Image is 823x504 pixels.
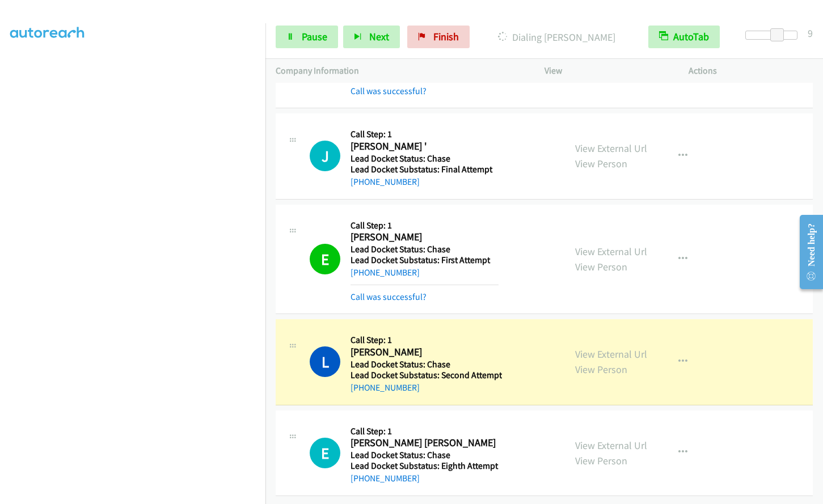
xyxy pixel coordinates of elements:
[351,426,499,437] h5: Call Step: 1
[351,220,499,231] h5: Call Step: 1
[310,438,340,468] div: The call is yet to be attempted
[575,245,647,258] a: View External Url
[351,450,499,461] h5: Lead Docket Status: Chase
[351,359,502,370] h5: Lead Docket Status: Chase
[575,363,627,376] a: View Person
[808,26,813,41] div: 9
[351,437,499,450] h2: [PERSON_NAME] [PERSON_NAME]
[310,244,340,274] h1: E
[276,26,338,48] a: Pause
[575,454,627,467] a: View Person
[351,255,499,266] h5: Lead Docket Substatus: First Attempt
[351,231,499,244] h2: [PERSON_NAME]
[351,382,420,393] a: [PHONE_NUMBER]
[302,30,327,43] span: Pause
[351,267,420,278] a: [PHONE_NUMBER]
[575,142,647,155] a: View External Url
[351,164,499,175] h5: Lead Docket Substatus: Final Attempt
[351,370,502,381] h5: Lead Docket Substatus: Second Attempt
[310,346,340,377] h1: L
[648,26,720,48] button: AutoTab
[575,157,627,170] a: View Person
[351,153,499,164] h5: Lead Docket Status: Chase
[407,26,470,48] a: Finish
[351,346,499,359] h2: [PERSON_NAME]
[790,207,823,297] iframe: Resource Center
[310,141,340,171] h1: J
[485,29,628,45] p: Dialing [PERSON_NAME]
[351,334,502,346] h5: Call Step: 1
[369,30,389,43] span: Next
[310,438,340,468] h1: E
[433,30,459,43] span: Finish
[575,260,627,273] a: View Person
[575,348,647,361] a: View External Url
[351,86,427,96] a: Call was successful?
[351,291,427,302] a: Call was successful?
[351,129,499,140] h5: Call Step: 1
[351,176,420,187] a: [PHONE_NUMBER]
[351,473,420,484] a: [PHONE_NUMBER]
[575,439,647,452] a: View External Url
[276,64,524,78] p: Company Information
[351,244,499,255] h5: Lead Docket Status: Chase
[343,26,400,48] button: Next
[689,64,813,78] p: Actions
[351,460,499,472] h5: Lead Docket Substatus: Eighth Attempt
[545,64,669,78] p: View
[351,140,499,153] h2: [PERSON_NAME] '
